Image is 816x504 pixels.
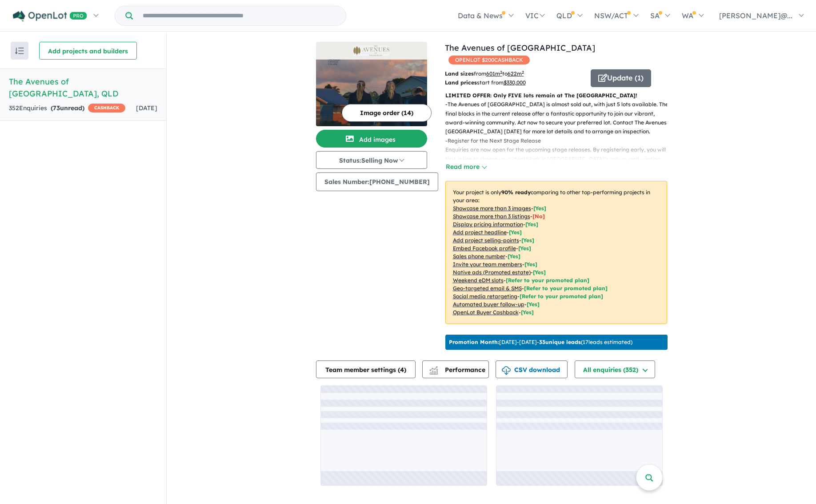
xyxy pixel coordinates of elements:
[453,309,519,316] u: OpenLot Buyer Cashback
[445,181,667,324] p: Your project is only comparing to other top-performing projects in your area: - - - - - - - - - -...
[453,237,519,244] u: Add project selling-points
[486,70,502,77] u: 601 m
[453,293,517,300] u: Social media retargeting
[445,70,474,77] b: Land sizes
[316,151,427,169] button: Status:Selling Now
[453,229,507,236] u: Add project headline
[136,104,157,112] span: [DATE]
[522,70,524,75] sup: 2
[445,69,584,78] p: from
[429,369,438,375] img: bar-chart.svg
[502,70,524,77] span: to
[88,104,125,112] span: CASHBACK
[453,205,531,212] u: Showcase more than 3 images
[527,301,540,308] span: [Yes]
[445,136,674,182] p: - Register for the Next Stage Release Enquiries are now open for the upcoming stage releases. By ...
[51,104,84,112] strong: ( unread)
[506,277,589,284] span: [Refer to your promoted plan]
[508,253,520,260] span: [ Yes ]
[453,277,504,284] u: Weekend eDM slots
[533,269,546,276] span: [Yes]
[501,189,531,196] b: 90 % ready
[53,104,60,112] span: 73
[500,70,502,75] sup: 2
[316,42,427,126] a: The Avenues of Highfields - Highfields LogoThe Avenues of Highfields - Highfields
[9,76,157,100] h5: The Avenues of [GEOGRAPHIC_DATA] , QLD
[445,78,584,87] p: start from
[135,6,344,25] input: Try estate name, suburb, builder or developer
[316,360,416,378] button: Team member settings (4)
[532,213,545,220] span: [ No ]
[320,45,424,56] img: The Avenues of Highfields - Highfields Logo
[521,309,534,316] span: [Yes]
[575,360,655,378] button: All enquiries (352)
[445,79,477,86] b: Land prices
[496,360,568,378] button: CSV download
[524,285,608,292] span: [Refer to your promoted plan]
[316,130,427,148] button: Add images
[453,261,522,268] u: Invite your team members
[504,79,526,86] u: $ 330,000
[449,338,632,346] p: [DATE] - [DATE] - ( 17 leads estimated)
[521,237,534,244] span: [ Yes ]
[445,162,487,172] button: Read more
[431,366,485,374] span: Performance
[9,103,125,114] div: 352 Enquir ies
[518,245,531,252] span: [ Yes ]
[508,70,524,77] u: 622 m
[445,91,667,100] p: LIMITED OFFER: Only FIVE lots remain at The [GEOGRAPHIC_DATA]!
[39,42,137,60] button: Add projects and builders
[342,104,432,122] button: Image order (14)
[453,269,531,276] u: Native ads (Promoted estate)
[453,285,522,292] u: Geo-targeted email & SMS
[316,60,427,126] img: The Avenues of Highfields - Highfields
[445,100,674,136] p: - The Avenues of [GEOGRAPHIC_DATA] is almost sold out, with just 5 lots available. These final bl...
[445,43,595,53] a: The Avenues of [GEOGRAPHIC_DATA]
[422,360,489,378] button: Performance
[15,48,24,54] img: sort.svg
[400,366,404,374] span: 4
[453,301,524,308] u: Automated buyer follow-up
[316,172,438,191] button: Sales Number:[PHONE_NUMBER]
[509,229,522,236] span: [ Yes ]
[533,205,546,212] span: [ Yes ]
[449,339,499,345] b: Promotion Month:
[525,221,538,228] span: [ Yes ]
[453,213,530,220] u: Showcase more than 3 listings
[429,366,437,371] img: line-chart.svg
[719,11,792,20] span: [PERSON_NAME]@...
[13,11,87,22] img: Openlot PRO Logo White
[539,339,581,345] b: 33 unique leads
[591,69,651,87] button: Update (1)
[524,261,537,268] span: [ Yes ]
[453,245,516,252] u: Embed Facebook profile
[453,221,523,228] u: Display pricing information
[502,366,511,375] img: download icon
[520,293,603,300] span: [Refer to your promoted plan]
[448,56,530,64] span: OPENLOT $ 200 CASHBACK
[453,253,505,260] u: Sales phone number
